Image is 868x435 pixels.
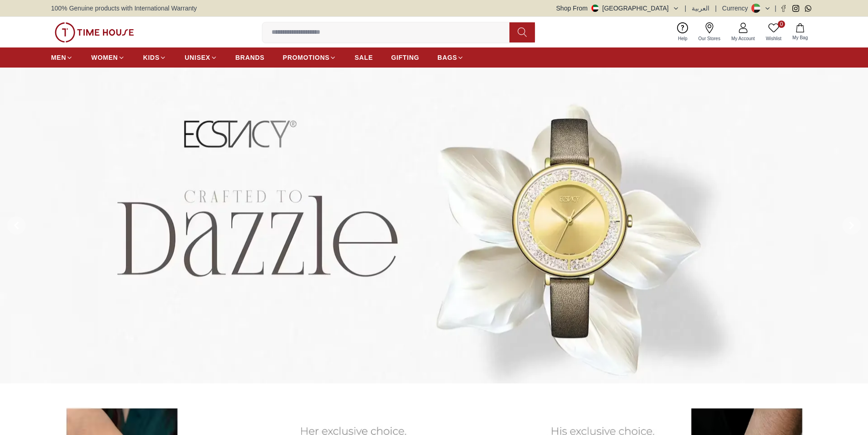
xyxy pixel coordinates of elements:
[591,5,599,12] img: United Arab Emirates
[91,53,118,62] span: WOMEN
[780,5,787,12] a: Facebook
[805,5,812,12] a: Whatsapp
[722,4,752,13] div: Currency
[792,5,799,12] a: Instagram
[391,49,419,66] a: GIFTING
[789,34,812,41] span: My Bag
[695,35,724,42] span: Our Stores
[762,35,785,42] span: Wishlist
[778,21,785,28] span: 0
[283,49,337,66] a: PROMOTIONS
[51,4,197,13] span: 100% Genuine products with International Warranty
[143,49,166,66] a: KIDS
[51,53,66,62] span: MEN
[685,4,687,13] span: |
[391,53,419,62] span: GIFTING
[91,49,125,66] a: WOMEN
[185,53,210,62] span: UNISEX
[775,4,776,13] span: |
[556,4,679,13] button: Shop From[GEOGRAPHIC_DATA]
[673,21,693,44] a: Help
[143,53,159,62] span: KIDS
[692,4,709,13] button: العربية
[55,22,134,42] img: ...
[674,35,691,42] span: Help
[693,21,726,44] a: Our Stores
[787,21,813,43] button: My Bag
[715,4,717,13] span: |
[51,49,73,66] a: MEN
[354,49,373,66] a: SALE
[728,35,759,42] span: My Account
[760,21,787,44] a: 0Wishlist
[236,49,265,66] a: BRANDS
[185,49,217,66] a: UNISEX
[283,53,330,62] span: PROMOTIONS
[236,53,265,62] span: BRANDS
[437,53,457,62] span: BAGS
[437,49,464,66] a: BAGS
[354,53,373,62] span: SALE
